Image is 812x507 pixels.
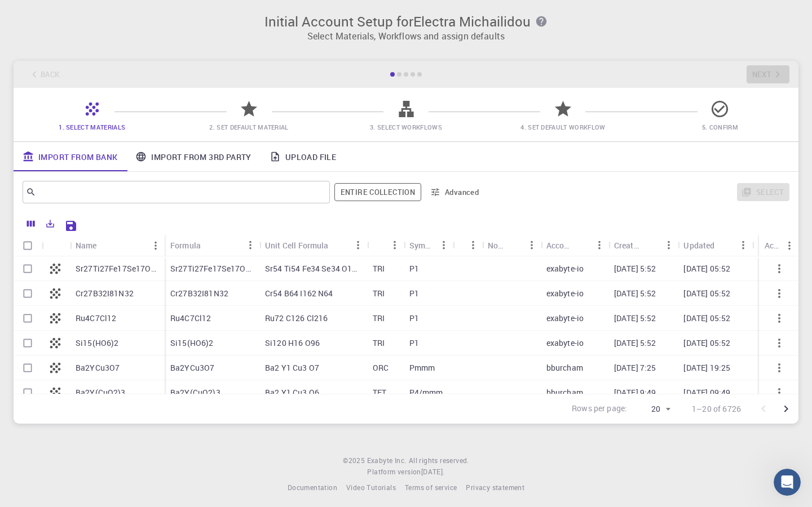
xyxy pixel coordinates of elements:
[426,183,484,201] button: Advanced
[614,263,656,274] p: [DATE] 5:52
[774,469,801,496] iframe: Intercom live chat
[259,234,367,256] div: Unit Cell Formula
[466,483,524,492] span: Privacy statement
[546,234,572,256] div: Account
[409,455,469,466] span: All rights reserved.
[614,337,656,349] p: [DATE] 5:52
[76,288,134,299] p: Cr27B32I81N32
[734,236,752,254] button: Menu
[435,236,453,254] button: Menu
[370,123,442,131] span: 3. Select Workflows
[386,236,404,254] button: Menu
[76,234,97,256] div: Name
[265,313,328,324] p: Ru72 C126 Cl216
[405,482,457,493] a: Terms of service
[678,234,752,256] div: Updated
[692,403,741,415] p: 1–20 of 6726
[76,387,126,398] p: Ba2Y(CuO2)3
[373,313,385,324] p: TRI
[546,288,584,299] p: exabyte-io
[126,142,260,171] a: Import From 3rd Party
[683,263,730,274] p: [DATE] 05:52
[614,313,656,324] p: [DATE] 5:52
[70,234,165,256] div: Name
[346,482,396,493] a: Video Tutorials
[170,288,228,299] p: Cr27B32I81N32
[614,387,656,398] p: [DATE] 9:49
[409,313,419,324] p: P1
[288,483,337,492] span: Documentation
[409,387,443,398] p: P4/mmm
[349,236,367,254] button: Menu
[21,215,41,233] button: Columns
[614,288,656,299] p: [DATE] 5:52
[614,234,642,256] div: Created
[147,237,165,255] button: Menu
[715,236,733,254] button: Sort
[780,237,798,255] button: Menu
[572,236,590,254] button: Sort
[702,123,738,131] span: 5. Confirm
[165,234,259,256] div: Formula
[20,14,792,29] h3: Initial Account Setup for Electra Michailidou
[343,455,367,466] span: © 2025
[464,236,482,254] button: Menu
[373,362,389,373] p: ORC
[683,362,730,373] p: [DATE] 19:25
[334,183,421,201] button: Entire collection
[265,288,333,299] p: Cr54 B64 I162 N64
[541,234,608,256] div: Account
[546,313,584,324] p: exabyte-io
[367,455,407,466] a: Exabyte Inc.
[367,234,404,256] div: Lattice
[759,234,798,256] div: Actions
[421,466,445,478] a: [DATE].
[373,337,385,349] p: TRI
[265,387,319,398] p: Ba2 Y1 Cu3 O6
[466,482,524,493] a: Privacy statement
[14,142,126,171] a: Import From Bank
[683,234,714,256] div: Updated
[409,337,419,349] p: P1
[405,483,457,492] span: Terms of service
[21,8,81,18] span: Υποστήριξη
[373,387,386,398] p: TET
[261,142,345,171] a: Upload File
[241,236,259,254] button: Menu
[409,288,419,299] p: P1
[288,482,337,493] a: Documentation
[76,263,159,274] p: Sr27Ti27Fe17Se17O81
[775,398,797,420] button: Go to next page
[765,234,780,256] div: Actions
[373,288,385,299] p: TRI
[421,467,445,476] span: [DATE] .
[329,236,347,254] button: Sort
[683,313,730,324] p: [DATE] 05:52
[170,313,211,324] p: Ru4C7Cl12
[683,387,730,398] p: [DATE] 09:49
[453,234,482,256] div: Tags
[367,456,407,465] span: Exabyte Inc.
[505,236,523,254] button: Sort
[409,263,419,274] p: P1
[367,466,421,478] span: Platform version
[265,234,329,256] div: Unit Cell Formula
[683,288,730,299] p: [DATE] 05:52
[614,362,656,373] p: [DATE] 7:25
[201,236,219,254] button: Sort
[334,183,421,201] span: Filter throughout whole library including sets (folders)
[265,263,361,274] p: Sr54 Ti54 Fe34 Se34 O162
[572,403,627,416] p: Rows per page:
[170,362,214,373] p: Ba2YCu3O7
[488,234,505,256] div: Non-periodic
[265,337,320,349] p: Si120 H16 O96
[546,337,584,349] p: exabyte-io
[546,263,584,274] p: exabyte-io
[523,236,541,254] button: Menu
[520,123,605,131] span: 4. Set Default Workflow
[642,236,660,254] button: Sort
[546,387,583,398] p: bburcham
[590,236,608,254] button: Menu
[683,337,730,349] p: [DATE] 05:52
[409,362,435,373] p: Pmmm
